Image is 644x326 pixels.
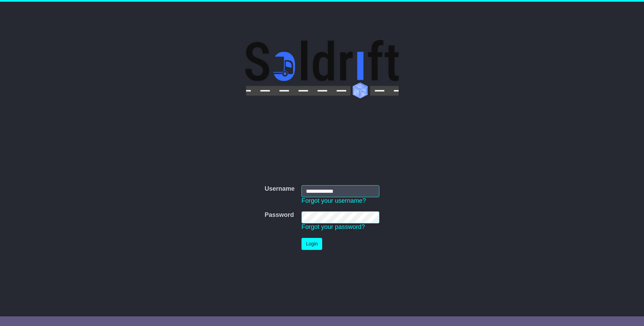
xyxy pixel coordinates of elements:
a: Forgot your password? [301,223,365,230]
img: Soldrift Pty Ltd [245,40,399,98]
label: Username [265,185,295,193]
a: Forgot your username? [301,197,366,204]
button: Login [301,238,322,250]
label: Password [265,211,294,219]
